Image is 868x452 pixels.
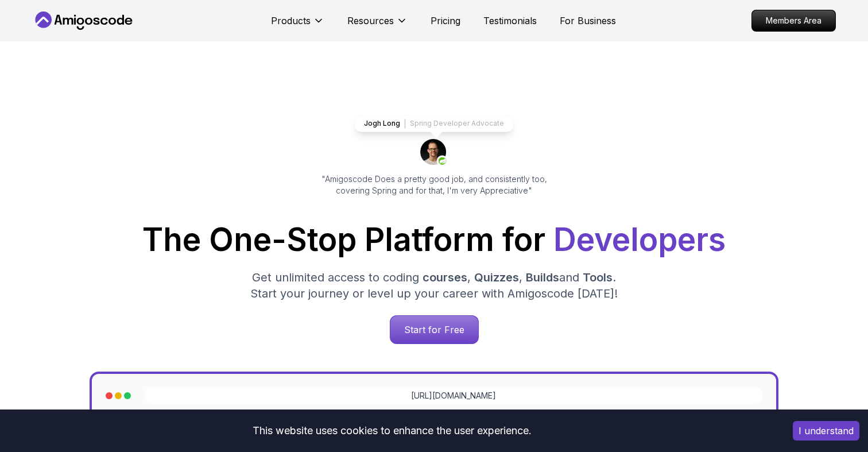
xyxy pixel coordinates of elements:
p: Spring Developer Advocate [410,119,504,128]
span: Quizzes [474,271,519,284]
p: Get unlimited access to coding , , and . Start your journey or level up your career with Amigosco... [241,269,627,302]
img: josh long [420,139,448,167]
a: [URL][DOMAIN_NAME] [411,390,496,401]
a: Members Area [751,10,836,32]
span: courses [423,271,467,284]
span: Developers [553,221,726,258]
button: Resources [347,14,408,37]
p: Members Area [752,10,835,31]
p: "Amigoscode Does a pretty good job, and consistently too, covering Spring and for that, I'm very ... [305,173,563,196]
p: Start for Free [390,316,478,343]
button: Products [271,14,324,37]
p: Products [271,14,311,28]
p: Resources [347,14,394,28]
button: Accept cookies [793,421,859,441]
h1: The One-Stop Platform for [41,224,827,256]
span: Builds [526,271,559,284]
div: This website uses cookies to enhance the user experience. [9,418,776,443]
p: Jogh Long [364,119,400,128]
a: For Business [560,14,616,28]
a: Start for Free [390,315,479,344]
span: Tools [583,271,613,284]
a: Testimonials [483,14,537,28]
a: Pricing [431,14,460,28]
